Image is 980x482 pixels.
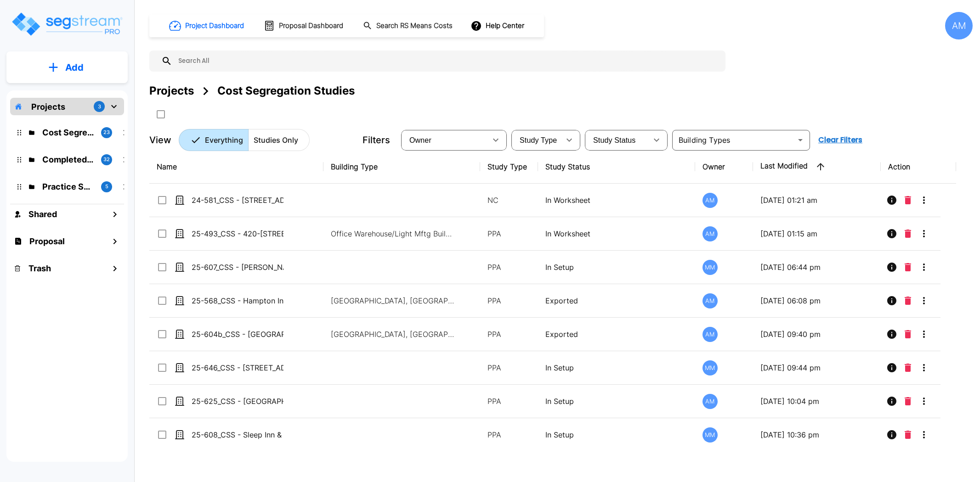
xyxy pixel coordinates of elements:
[883,258,901,276] button: Info
[901,359,915,377] button: Delete
[545,295,687,306] p: Exported
[192,396,283,407] p: 25-625_CSS - [GEOGRAPHIC_DATA] [GEOGRAPHIC_DATA], [GEOGRAPHIC_DATA] - Greens Group 11 LLC - [GEOG...
[702,360,718,376] div: MM
[915,325,933,343] button: More-Options
[883,291,901,310] button: Info
[105,183,108,191] p: 5
[675,134,792,146] input: Building Types
[359,17,458,35] button: Search RS Means Costs
[702,260,718,275] div: MM
[702,394,718,409] div: AM
[487,228,531,239] p: PPA
[815,131,866,149] button: Clear Filters
[11,11,123,37] img: Logo
[42,180,94,193] p: Practice Samples
[487,362,531,373] p: PPA
[192,429,283,440] p: 25-608_CSS - Sleep Inn & Suites [GEOGRAPHIC_DATA], [GEOGRAPHIC_DATA] - Serenity Hosp - [PERSON_NAME]
[192,329,283,340] p: 25-604b_CSS - [GEOGRAPHIC_DATA], [GEOGRAPHIC_DATA], [GEOGRAPHIC_DATA] - Paradigm Hotels Group - [...
[753,150,881,184] th: Last Modified
[881,150,956,184] th: Action
[185,21,244,31] h1: Project Dashboard
[65,61,84,74] p: Add
[254,135,298,146] p: Studies Only
[487,329,531,340] p: PPA
[217,83,355,99] div: Cost Segregation Studies
[409,136,431,144] span: Owner
[760,228,873,239] p: [DATE] 01:15 am
[487,195,531,206] p: NC
[702,226,718,241] div: AM
[702,293,718,308] div: AM
[702,327,718,342] div: AM
[915,392,933,410] button: More-Options
[260,16,348,35] button: Proposal Dashboard
[179,129,249,151] button: Everything
[545,228,687,239] p: In Worksheet
[98,103,101,111] p: 3
[702,427,718,443] div: MM
[103,156,110,163] p: 32
[403,127,487,153] div: Select
[760,362,873,373] p: [DATE] 09:44 pm
[915,426,933,444] button: More-Options
[702,193,718,208] div: AM
[192,362,283,373] p: 25-646_CSS - [STREET_ADDRESS][PERSON_NAME] - TRES Real Estate Services - [PERSON_NAME]
[152,105,170,123] button: SelectAll
[28,208,57,220] h1: Shared
[192,228,283,239] p: 25-493_CSS - 420-[STREET_ADDRESS] - [PERSON_NAME] Oakmead 2 Assoc. LP - [PERSON_NAME]
[901,392,915,410] button: Delete
[149,83,194,99] div: Projects
[545,396,687,407] p: In Setup
[480,150,538,184] th: Study Type
[545,429,687,440] p: In Setup
[915,258,933,276] button: More-Options
[165,16,249,36] button: Project Dashboard
[179,129,310,151] div: Platform
[513,127,560,153] div: Select
[901,426,915,444] button: Delete
[883,392,901,410] button: Info
[42,126,94,139] p: Cost Segregation Studies
[248,129,310,151] button: Studies Only
[487,295,531,306] p: PPA
[487,262,531,273] p: PPA
[323,150,480,184] th: Building Type
[149,133,171,147] p: View
[279,21,343,31] h1: Proposal Dashboard
[331,295,455,306] p: [GEOGRAPHIC_DATA], [GEOGRAPHIC_DATA]
[587,127,647,153] div: Select
[901,224,915,243] button: Delete
[760,295,873,306] p: [DATE] 06:08 pm
[520,136,557,144] span: Study Type
[363,133,390,147] p: Filters
[915,224,933,243] button: More-Options
[545,362,687,373] p: In Setup
[760,329,873,340] p: [DATE] 09:40 pm
[487,396,531,407] p: PPA
[883,191,901,209] button: Info
[192,295,283,306] p: 25-568_CSS - Hampton Inn & Suites [GEOGRAPHIC_DATA], [GEOGRAPHIC_DATA] - V2 Capital Mgmt - [PERSO...
[103,129,110,136] p: 23
[487,429,531,440] p: PPA
[883,359,901,377] button: Info
[192,262,283,273] p: 25-607_CSS - [PERSON_NAME] Oakland Mixed Use [GEOGRAPHIC_DATA], [GEOGRAPHIC_DATA] - [PERSON_NAME]...
[192,195,283,206] p: 24-581_CSS - [STREET_ADDRESS] - WHZ Strategic Wealth LLC - [PERSON_NAME]
[31,101,65,113] p: Projects
[883,224,901,243] button: Info
[545,195,687,206] p: In Worksheet
[469,17,528,34] button: Help Center
[545,329,687,340] p: Exported
[901,191,915,209] button: Delete
[883,325,901,343] button: Info
[331,329,455,340] p: [GEOGRAPHIC_DATA], [GEOGRAPHIC_DATA]
[205,135,243,146] p: Everything
[29,235,65,247] h1: Proposal
[760,195,873,206] p: [DATE] 01:21 am
[331,228,455,239] p: Office Warehouse/Light Mftg Building, Commercial Property Site
[760,429,873,440] p: [DATE] 10:36 pm
[901,325,915,343] button: Delete
[794,134,807,146] button: Open
[593,136,636,144] span: Study Status
[901,258,915,276] button: Delete
[915,359,933,377] button: More-Options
